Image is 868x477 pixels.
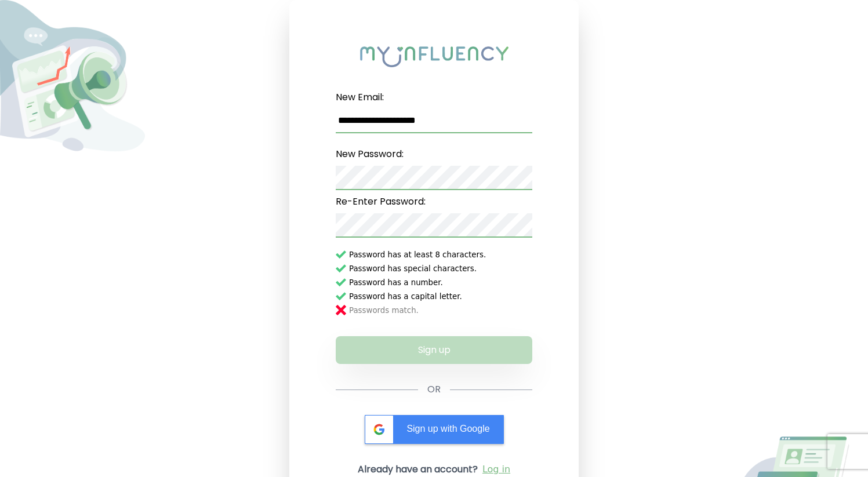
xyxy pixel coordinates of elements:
span: Password has a capital letter. [349,290,532,303]
label: New Password: [336,143,532,166]
button: Sign up [336,336,532,364]
span: Password has a number. [349,276,532,289]
label: Re-Enter Password: [336,190,532,213]
span: Password has special characters. [349,262,532,275]
span: Passwords match. [349,304,532,316]
label: New Email: [336,86,532,109]
span: OR [427,383,441,396]
div: Sign up with Google [365,415,504,444]
span: Sign up with Google [406,424,489,434]
h2: Already have an account? [358,463,478,476]
a: Log in [482,463,510,476]
img: My Influency [360,46,509,67]
span: Password has at least 8 characters. [349,248,532,261]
